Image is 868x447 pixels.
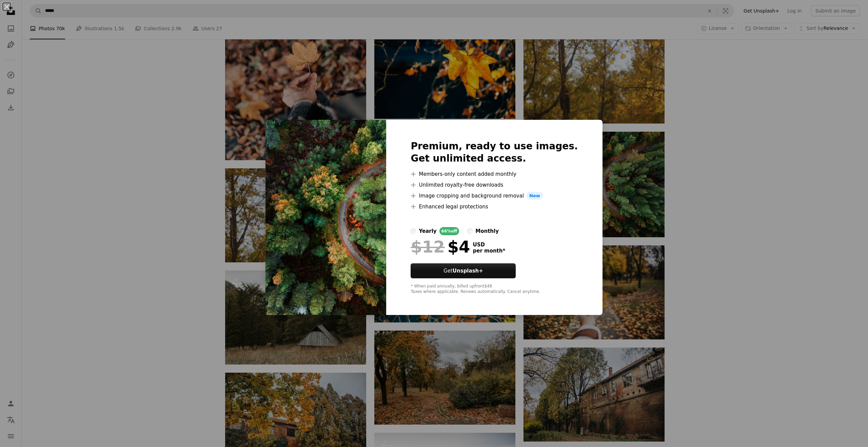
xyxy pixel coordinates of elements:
[453,268,483,274] strong: Unsplash+
[411,263,516,278] button: GetUnsplash+
[467,228,473,234] input: monthly
[419,227,436,235] div: yearly
[411,238,445,256] span: $12
[411,238,470,256] div: $4
[411,181,578,189] li: Unlimited royalty-free downloads
[411,228,416,234] input: yearly66%off
[411,284,578,295] div: * When paid annually, billed upfront $48 Taxes where applicable. Renews automatically. Cancel any...
[411,192,578,200] li: Image cropping and background removal
[475,227,499,235] div: monthly
[473,242,505,248] span: USD
[527,192,543,200] span: New
[411,170,578,178] li: Members-only content added monthly
[411,203,578,211] li: Enhanced legal protections
[411,140,578,165] h2: Premium, ready to use images. Get unlimited access.
[473,248,505,254] span: per month *
[265,120,386,315] img: premium_photo-1727534751472-640c7be4cbda
[439,227,459,235] div: 66% off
